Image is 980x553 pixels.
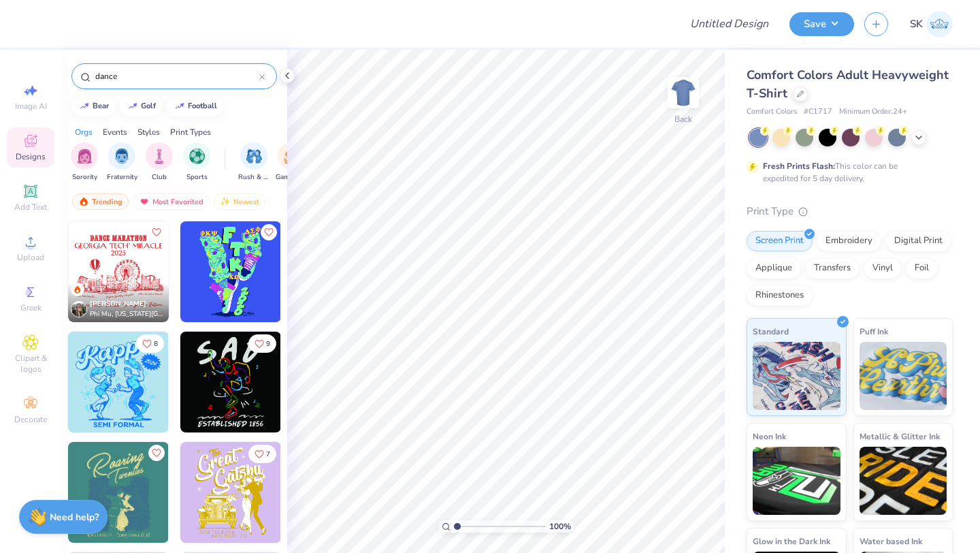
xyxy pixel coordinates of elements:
[137,126,160,138] div: Styles
[246,148,262,164] img: Rush & Bid Image
[549,520,571,533] span: 100 %
[17,252,44,263] span: Upload
[170,126,211,138] div: Print Types
[50,511,99,524] strong: Need help?
[16,151,46,162] span: Designs
[284,148,299,164] img: Game Day Image
[72,172,97,183] span: Sorority
[189,148,205,164] img: Sports Image
[148,445,165,461] button: Like
[68,442,169,543] img: f528fce8-53cc-4fd7-b87d-2aefc6e704d8
[789,12,854,36] button: Save
[68,332,169,432] img: b109c253-df44-4fed-ba68-364f1a328e59
[747,67,949,101] span: Comfort Colors Adult Heavyweight T-Shirt
[747,106,797,118] span: Comfort Colors
[276,142,307,183] button: filter button
[280,442,381,543] img: 947ad636-8465-4d54-85d8-ebd42cfed485
[183,142,210,183] div: filter for Sports
[90,299,146,309] span: [PERSON_NAME]
[93,102,109,110] div: bear
[127,102,138,110] img: trend_line.gif
[248,445,276,463] button: Like
[107,172,137,183] span: Fraternity
[763,161,835,172] strong: Fresh Prints Flash:
[860,534,922,548] span: Water based Ink
[148,224,165,240] button: Like
[75,126,93,138] div: Orgs
[805,258,860,279] div: Transfers
[114,148,129,164] img: Fraternity Image
[860,447,947,515] img: Metallic & Glitter Ink
[180,332,281,432] img: c57d5572-92a9-4a2b-9240-b89c8408b315
[926,11,953,37] img: Sophia Karamanoukian
[753,429,786,443] span: Neon Ink
[146,142,173,183] div: filter for Club
[152,148,167,164] img: Club Image
[167,96,223,116] button: football
[20,302,42,313] span: Greek
[188,102,217,110] div: football
[266,451,270,458] span: 7
[103,126,127,138] div: Events
[94,69,259,83] input: Try "Alpha"
[152,172,167,183] span: Club
[753,447,840,515] img: Neon Ink
[90,309,163,319] span: Phi Mu, [US_STATE][GEOGRAPHIC_DATA]
[168,442,269,543] img: cfe22c22-34a7-4a26-ba4b-76a9790a5095
[77,148,93,164] img: Sorority Image
[71,301,87,317] img: Avatar
[276,172,307,183] span: Game Day
[674,113,692,125] div: Back
[804,106,832,118] span: # C1717
[174,102,185,110] img: trend_line.gif
[860,324,888,338] span: Puff Ink
[763,160,930,185] div: This color can be expedited for 5 day delivery.
[280,221,381,322] img: 87ef7996-2017-4636-a337-0200e203f750
[71,96,115,116] button: bear
[220,197,231,206] img: Newest.gif
[120,96,162,116] button: golf
[238,142,269,183] button: filter button
[15,101,47,112] span: Image AI
[72,193,129,210] div: Trending
[747,258,801,279] div: Applique
[860,342,947,410] img: Puff Ink
[141,102,156,110] div: golf
[71,142,98,183] button: filter button
[906,258,938,279] div: Foil
[238,172,269,183] span: Rush & Bid
[79,102,90,110] img: trend_line.gif
[839,106,907,118] span: Minimum Order: 24 +
[261,224,277,240] button: Like
[139,197,150,206] img: most_fav.gif
[747,285,813,306] div: Rhinestones
[214,193,265,210] div: Newest
[107,142,137,183] button: filter button
[71,142,98,183] div: filter for Sorority
[910,16,923,32] span: SK
[146,142,173,183] button: filter button
[276,142,307,183] div: filter for Game Day
[860,429,940,443] span: Metallic & Glitter Ink
[78,197,89,206] img: trending.gif
[248,334,276,353] button: Like
[753,324,789,338] span: Standard
[7,353,54,375] span: Clipart & logos
[133,193,210,210] div: Most Favorited
[266,341,270,347] span: 9
[168,332,269,432] img: ceeb8eb7-4472-472b-bbb3-9b50eb3b5dc5
[817,231,881,251] div: Embroidery
[168,221,269,322] img: e85df167-d87f-40d3-8409-47eb8edfbd4b
[885,231,951,251] div: Digital Print
[136,334,164,353] button: Like
[68,221,169,322] img: a8ad3fe3-573d-4a75-a453-009ad3e9e2d7
[747,204,953,219] div: Print Type
[238,142,269,183] div: filter for Rush & Bid
[183,142,210,183] button: filter button
[864,258,902,279] div: Vinyl
[14,202,47,212] span: Add Text
[186,172,208,183] span: Sports
[670,79,697,106] img: Back
[910,11,953,37] a: SK
[14,414,47,425] span: Decorate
